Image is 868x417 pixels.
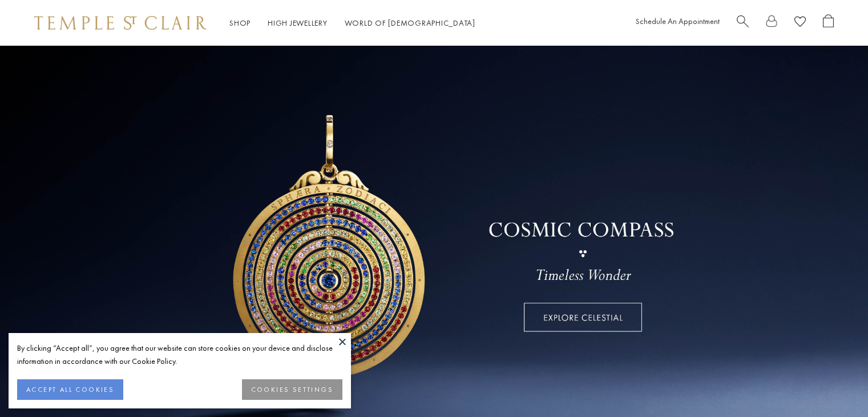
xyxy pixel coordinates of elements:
img: Temple St. Clair [34,16,207,30]
button: ACCEPT ALL COOKIES [17,379,123,400]
a: Open Shopping Bag [823,14,834,32]
button: COOKIES SETTINGS [242,379,342,400]
a: Search [737,14,749,32]
a: High JewelleryHigh Jewellery [268,18,328,28]
a: Schedule An Appointment [636,16,720,26]
div: By clicking “Accept all”, you agree that our website can store cookies on your device and disclos... [17,342,342,368]
a: World of [DEMOGRAPHIC_DATA]World of [DEMOGRAPHIC_DATA] [345,18,475,28]
a: ShopShop [229,18,251,28]
nav: Main navigation [229,16,475,30]
a: View Wishlist [794,14,806,32]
